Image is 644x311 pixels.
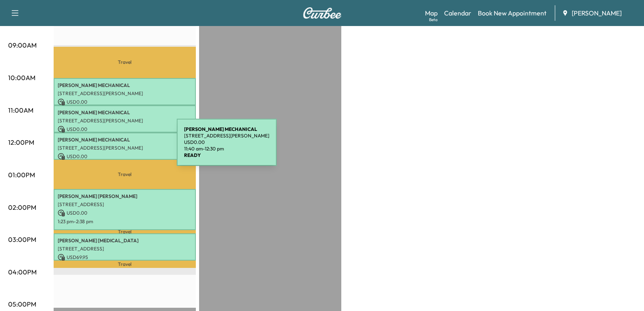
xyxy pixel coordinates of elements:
[8,105,33,115] p: 11:00AM
[572,8,622,18] span: [PERSON_NAME]
[8,170,35,180] p: 01:00PM
[8,137,34,147] p: 12:00PM
[8,40,37,50] p: 09:00AM
[184,152,201,158] b: READY
[58,209,192,217] p: USD 0.00
[8,73,35,83] p: 10:00AM
[444,8,471,18] a: Calendar
[58,153,192,160] p: USD 0.00
[58,117,192,124] p: [STREET_ADDRESS][PERSON_NAME]
[58,254,192,261] p: USD 69.95
[54,160,196,189] p: Travel
[8,235,36,244] p: 03:00PM
[429,17,438,23] div: Beta
[58,90,192,97] p: [STREET_ADDRESS][PERSON_NAME]
[478,8,546,18] a: Book New Appointment
[54,47,196,78] p: Travel
[184,133,269,139] p: [STREET_ADDRESS][PERSON_NAME]
[58,109,192,116] p: [PERSON_NAME] MECHANICAL
[184,126,257,132] b: [PERSON_NAME] MECHANICAL
[8,267,37,277] p: 04:00PM
[184,139,269,146] p: USD 0.00
[58,145,192,151] p: [STREET_ADDRESS][PERSON_NAME]
[58,193,192,200] p: [PERSON_NAME] [PERSON_NAME]
[58,82,192,89] p: [PERSON_NAME] MECHANICAL
[8,202,36,212] p: 02:00PM
[425,8,438,18] a: MapBeta
[58,201,192,208] p: [STREET_ADDRESS]
[58,98,192,106] p: USD 0.00
[58,246,192,252] p: [STREET_ADDRESS]
[58,137,192,143] p: [PERSON_NAME] MECHANICAL
[58,218,192,225] p: 1:23 pm - 2:38 pm
[184,146,269,152] p: 11:40 am - 12:30 pm
[54,230,196,233] p: Travel
[58,126,192,133] p: USD 0.00
[8,299,36,309] p: 05:00PM
[54,261,196,268] p: Travel
[58,237,192,244] p: [PERSON_NAME] [MEDICAL_DATA]
[303,7,342,19] img: Curbee Logo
